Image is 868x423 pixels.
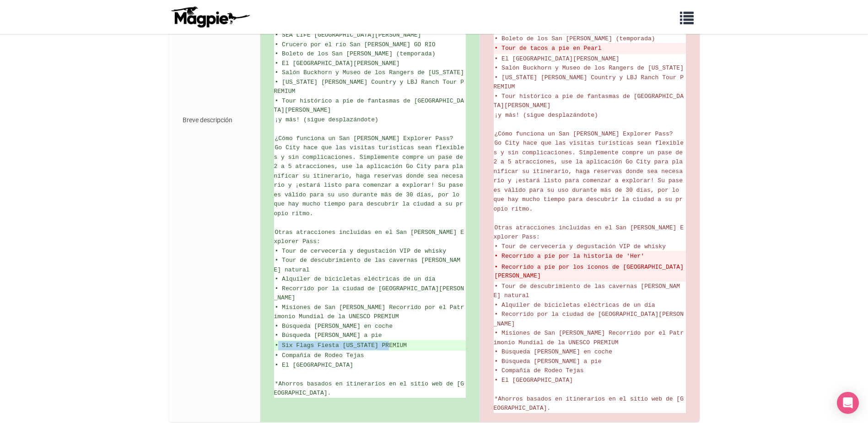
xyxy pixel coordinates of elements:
span: • Recorrido por la ciudad de [GEOGRAPHIC_DATA][PERSON_NAME] [274,285,464,302]
span: • Boleto de los San [PERSON_NAME] (temporada) [275,50,436,57]
span: • El [GEOGRAPHIC_DATA][PERSON_NAME] [275,60,400,67]
span: ¿Cómo funciona un San [PERSON_NAME] Explorer Pass? [495,130,673,137]
span: • Salón Buckhorn y Museo de los Rangers de [US_STATE] [495,65,684,71]
span: • Misiones de San [PERSON_NAME] Recorrido por el Patrimonio Mundial de la UNESCO PREMIUM [494,330,684,346]
span: • Compañía de Rodeo Tejas [495,367,584,374]
span: *Ahorros basados en itinerarios en el sitio web de [GEOGRAPHIC_DATA]. [494,396,684,412]
span: • El [GEOGRAPHIC_DATA] [275,362,354,369]
span: Go City hace que las visitas turísticas sean flexibles y sin complicaciones. Simplemente compre u... [494,140,686,212]
span: • [US_STATE] [PERSON_NAME] Country y LBJ Ranch Tour PREMIUM [274,79,464,95]
span: ¡y más! (sigue desplazándote) [275,116,378,123]
span: • Tour histórico a pie de fantasmas de [GEOGRAPHIC_DATA][PERSON_NAME] [274,98,464,114]
del: • Tour de tacos a pie en Pearl [495,44,685,53]
img: logo-ab69f6fb50320c5b225c76a69d11143b.png [169,6,251,28]
span: *Ahorros basados en itinerarios en el sitio web de [GEOGRAPHIC_DATA]. [274,380,464,397]
span: • Tour de cervecería y degustación VIP de whisky [275,248,446,255]
span: • Búsqueda [PERSON_NAME] a pie [275,332,382,339]
span: • Tour de descubrimiento de las cavernas [PERSON_NAME] natural [274,257,461,273]
span: Otras atracciones incluidas en el San [PERSON_NAME] Explorer Pass: [494,224,684,241]
span: ¡y más! (sigue desplazándote) [495,112,598,119]
span: • Salón Buckhorn y Museo de los Rangers de [US_STATE] [275,69,464,76]
span: • Tour histórico a pie de fantasmas de [GEOGRAPHIC_DATA][PERSON_NAME] [494,93,684,109]
span: • Búsqueda [PERSON_NAME] a pie [495,358,602,365]
span: • Tour de descubrimiento de las cavernas [PERSON_NAME] natural [494,283,680,299]
span: Go City hace que las visitas turísticas sean flexibles y sin complicaciones. Simplemente compre u... [274,144,467,217]
span: • [US_STATE] [PERSON_NAME] Country y LBJ Ranch Tour PREMIUM [494,74,684,91]
ins: • Six Flags Fiesta [US_STATE] PREMIUM [275,341,465,350]
span: • Misiones de San [PERSON_NAME] Recorrido por el Patrimonio Mundial de la UNESCO PREMIUM [274,304,464,320]
span: • Crucero por el río San [PERSON_NAME] GO RIO [275,41,436,48]
span: • Boleto de los San [PERSON_NAME] (temporada) [495,35,655,42]
span: ¿Cómo funciona un San [PERSON_NAME] Explorer Pass? [275,135,453,142]
span: • Tour de cervecería y degustación VIP de whisky [495,243,666,250]
span: • El [GEOGRAPHIC_DATA][PERSON_NAME] [495,55,620,62]
del: • Recorrido a pie por los íconos de [GEOGRAPHIC_DATA][PERSON_NAME] [495,263,685,281]
del: • Recorrido a pie por la historia de 'Her' [495,252,685,261]
span: • Alquiler de bicicletas eléctricas de un día [495,302,655,309]
span: • El [GEOGRAPHIC_DATA] [495,377,573,384]
div: Abra Intercom Messenger [837,392,859,414]
span: • Compañía de Rodeo Tejas [275,352,364,359]
span: • Búsqueda [PERSON_NAME] en coche [275,323,393,330]
span: • Búsqueda [PERSON_NAME] en coche [495,348,612,355]
span: Otras atracciones incluidas en el San [PERSON_NAME] Explorer Pass: [274,229,464,245]
span: • Alquiler de bicicletas eléctricas de un día [275,276,436,282]
span: • Recorrido por la ciudad de [GEOGRAPHIC_DATA][PERSON_NAME] [494,311,684,327]
span: • SEA LIFE [GEOGRAPHIC_DATA][PERSON_NAME] [275,32,421,38]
